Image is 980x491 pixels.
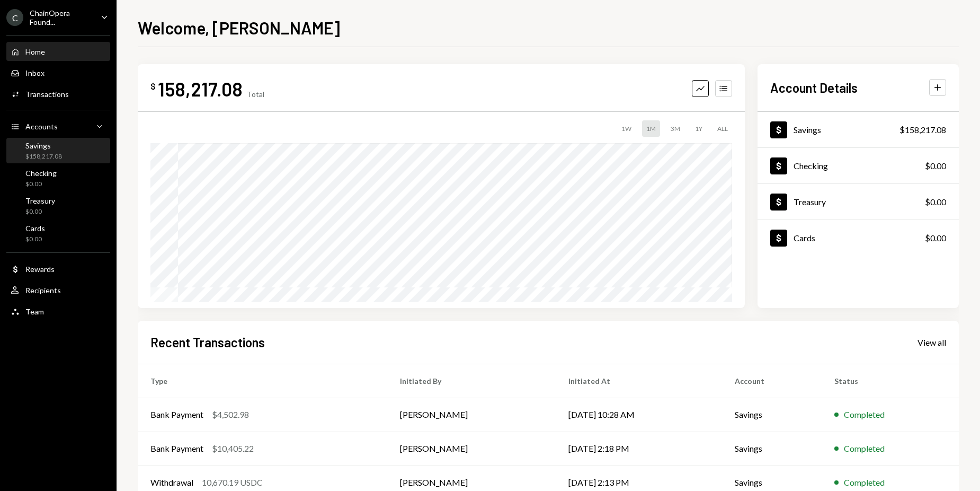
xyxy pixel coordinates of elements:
[25,169,57,178] div: Checking
[6,280,110,300] a: Recipients
[150,334,265,351] h2: Recent Transactions
[794,161,828,171] div: Checking
[138,17,340,38] h1: Welcome, [PERSON_NAME]
[691,120,707,137] div: 1Y
[6,138,110,163] a: Savings$158,217.08
[722,432,822,466] td: Savings
[150,442,203,455] div: Bank Payment
[758,112,959,147] a: Savings$158,217.08
[556,398,721,432] td: [DATE] 10:28 AM
[758,184,959,220] a: Treasury$0.00
[6,63,110,82] a: Inbox
[770,79,858,97] h2: Account Details
[25,141,62,150] div: Savings
[794,233,815,243] div: Cards
[899,124,946,136] div: $158,217.08
[387,432,556,466] td: [PERSON_NAME]
[25,224,45,233] div: Cards
[25,235,45,244] div: $0.00
[642,120,660,137] div: 1M
[25,152,62,161] div: $158,217.08
[387,364,556,398] th: Initiated By
[212,442,254,455] div: $10,405.22
[556,432,721,466] td: [DATE] 2:18 PM
[6,117,110,136] a: Accounts
[6,84,110,103] a: Transactions
[722,398,822,432] td: Savings
[6,221,110,246] a: Cards$0.00
[25,196,55,205] div: Treasury
[794,125,821,135] div: Savings
[150,408,203,421] div: Bank Payment
[666,120,684,137] div: 3M
[212,408,249,421] div: $4,502.98
[722,364,822,398] th: Account
[6,165,110,191] a: Checking$0.00
[25,68,44,77] div: Inbox
[6,302,110,321] a: Team
[6,259,110,278] a: Rewards
[713,120,732,137] div: ALL
[202,476,263,489] div: 10,670.19 USDC
[25,90,69,99] div: Transactions
[150,81,156,92] div: $
[25,307,44,316] div: Team
[794,197,826,207] div: Treasury
[25,122,58,131] div: Accounts
[6,42,110,61] a: Home
[925,232,946,244] div: $0.00
[844,408,885,421] div: Completed
[25,47,45,56] div: Home
[844,442,885,455] div: Completed
[30,8,92,27] div: ChainOpera Found...
[822,364,959,398] th: Status
[917,337,946,348] div: View all
[6,193,110,218] a: Treasury$0.00
[25,180,57,189] div: $0.00
[758,148,959,183] a: Checking$0.00
[158,77,243,101] div: 158,217.08
[617,120,636,137] div: 1W
[917,336,946,348] a: View all
[844,476,885,489] div: Completed
[247,90,264,99] div: Total
[25,207,55,216] div: $0.00
[25,265,55,274] div: Rewards
[25,286,61,295] div: Recipients
[925,196,946,208] div: $0.00
[6,9,23,26] div: C
[150,476,193,489] div: Withdrawal
[925,160,946,172] div: $0.00
[758,220,959,256] a: Cards$0.00
[138,364,387,398] th: Type
[387,398,556,432] td: [PERSON_NAME]
[556,364,721,398] th: Initiated At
